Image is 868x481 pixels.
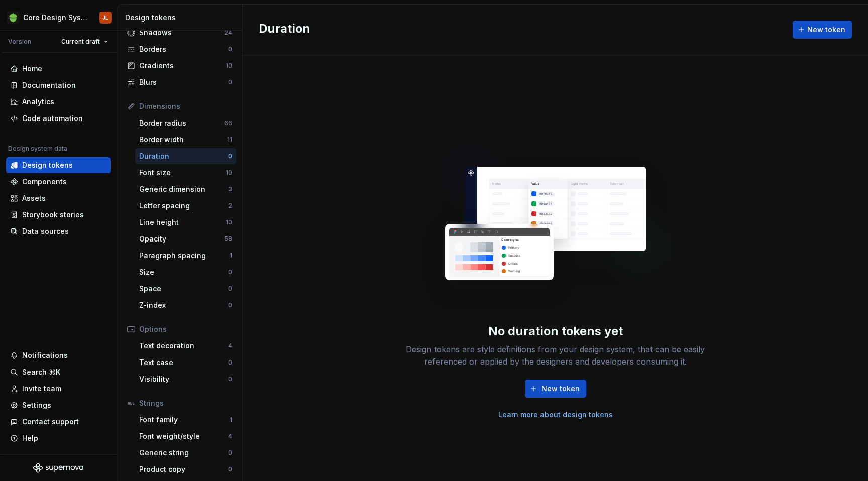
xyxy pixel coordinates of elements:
div: Contact support [22,417,79,427]
span: New token [541,384,580,394]
a: Font size10 [135,165,236,181]
div: 4 [228,432,232,440]
div: Duration [139,151,228,161]
div: Opacity [139,234,224,244]
img: 236da360-d76e-47e8-bd69-d9ae43f958f1.png [7,12,19,24]
div: Core Design System [23,13,87,23]
div: 0 [228,465,232,473]
div: 0 [228,152,232,160]
div: 0 [228,301,232,309]
a: Shadows24 [123,25,236,41]
button: Notifications [6,347,111,364]
div: 3 [228,185,232,193]
svg: Supernova Logo [33,463,83,473]
a: Storybook stories [6,207,111,223]
div: Gradients [139,61,226,71]
a: Blurs0 [123,74,236,90]
div: Help [22,433,38,443]
a: Space0 [135,281,236,297]
div: Space [139,284,228,294]
a: Size0 [135,264,236,280]
div: Settings [22,400,51,410]
div: Font family [139,415,230,425]
div: 24 [224,29,232,37]
div: Data sources [22,226,69,236]
button: Search ⌘K [6,364,111,380]
div: Font size [139,168,226,178]
div: 10 [226,218,232,226]
div: Product copy [139,464,228,474]
button: Current draft [57,35,113,49]
div: Components [22,177,67,187]
div: Documentation [22,80,76,90]
div: Design system data [8,145,67,153]
div: 1 [230,252,232,260]
a: Opacity58 [135,231,236,247]
div: Letter spacing [139,201,228,211]
div: Paragraph spacing [139,251,230,261]
a: Letter spacing2 [135,198,236,214]
div: Code automation [22,113,83,124]
div: No duration tokens yet [488,323,623,339]
a: Assets [6,190,111,206]
div: Design tokens are style definitions from your design system, that can be easily referenced or app... [395,343,716,368]
a: Text case0 [135,354,236,371]
a: Text decoration4 [135,338,236,354]
a: Settings [6,397,111,413]
div: Border width [139,135,227,145]
a: Design tokens [6,157,111,173]
div: Search ⌘K [22,367,60,377]
button: Core Design SystemJL [2,7,115,28]
div: 0 [228,45,232,53]
span: New token [807,25,845,35]
div: 58 [224,235,232,243]
button: New token [525,380,586,398]
a: Home [6,61,111,77]
div: Visibility [139,374,228,384]
div: Home [22,64,42,74]
a: Generic dimension3 [135,181,236,197]
a: Border radius66 [135,115,236,131]
div: Size [139,267,228,277]
button: Contact support [6,414,111,430]
a: Learn more about design tokens [498,410,613,420]
a: Visibility0 [135,371,236,387]
div: 0 [228,285,232,293]
h2: Duration [259,21,310,39]
div: 0 [228,375,232,383]
div: 11 [227,136,232,144]
a: Z-index0 [135,297,236,313]
div: 10 [226,169,232,177]
div: 2 [228,202,232,210]
div: Generic dimension [139,184,228,194]
div: Font weight/style [139,431,228,441]
div: 0 [228,358,232,367]
div: 66 [224,119,232,127]
div: Generic string [139,448,228,458]
a: Borders0 [123,41,236,57]
div: Design tokens [125,13,238,23]
div: Shadows [139,28,224,38]
div: Border radius [139,118,224,128]
div: Text decoration [139,341,228,351]
div: Design tokens [22,160,73,170]
div: 0 [228,78,232,86]
div: Line height [139,217,226,227]
a: Product copy0 [135,461,236,477]
div: Invite team [22,384,61,394]
div: Borders [139,44,228,54]
a: Data sources [6,223,111,239]
a: Gradients10 [123,58,236,74]
div: Dimensions [139,101,232,111]
a: Border width11 [135,132,236,148]
button: Help [6,430,111,446]
a: Font weight/style4 [135,428,236,444]
a: Documentation [6,77,111,93]
a: Invite team [6,381,111,397]
a: Font family1 [135,412,236,428]
button: New token [793,21,852,39]
a: Duration0 [135,148,236,164]
a: Paragraph spacing1 [135,248,236,264]
a: Code automation [6,110,111,127]
span: Current draft [61,38,100,46]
